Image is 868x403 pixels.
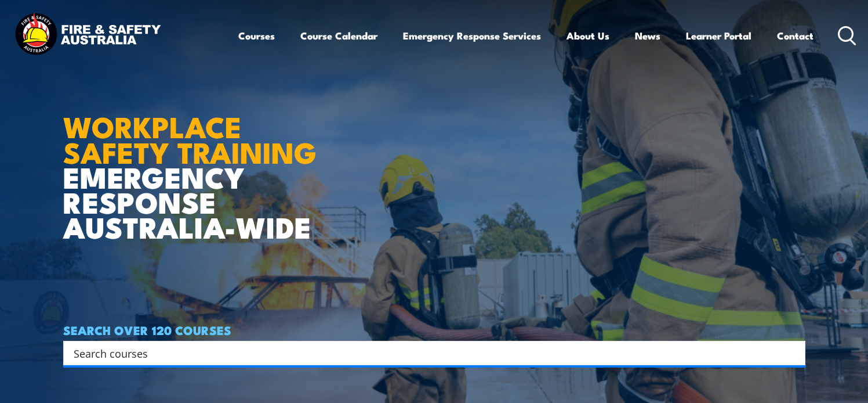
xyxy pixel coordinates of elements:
[63,84,347,239] h1: EMERGENCY RESPONSE AUSTRALIA-WIDE
[63,323,805,336] h4: SEARCH OVER 120 COURSES
[686,20,751,51] a: Learner Portal
[635,20,660,51] a: News
[300,20,377,51] a: Course Calendar
[777,20,813,51] a: Contact
[785,345,801,361] button: Search magnifier button
[238,20,275,51] a: Courses
[566,20,609,51] a: About Us
[74,344,780,362] input: Search input
[63,103,317,173] strong: WORKPLACE SAFETY TRAINING
[403,20,541,51] a: Emergency Response Services
[76,345,782,361] form: Search form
